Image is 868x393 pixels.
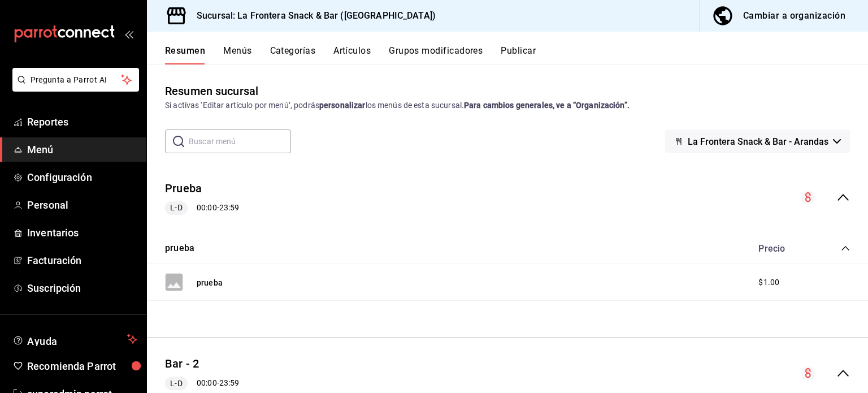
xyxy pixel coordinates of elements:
[166,202,186,214] span: L-D
[189,130,291,153] input: Buscar menú
[165,100,850,111] div: Si activas ‘Editar artículo por menú’, podrás los menús de esta sucursal.
[27,114,137,129] span: Reportes
[270,45,316,64] button: Categorías
[12,68,139,92] button: Pregunta a Parrot AI
[165,201,239,215] div: 00:00 - 23:59
[841,244,850,253] button: collapse-category-row
[27,332,123,346] span: Ayuda
[27,253,137,268] span: Facturación
[665,129,850,153] button: La Frontera Snack & Bar - Arandas
[8,82,139,94] a: Pregunta a Parrot AI
[501,45,536,64] button: Publicar
[333,45,371,64] button: Artículos
[165,377,239,390] div: 00:00 - 23:59
[165,180,202,197] button: Prueba
[743,8,845,24] div: Cambiar a organización
[27,359,137,374] span: Recomienda Parrot
[188,9,436,23] h3: Sucursal: La Frontera Snack & Bar ([GEOGRAPHIC_DATA])
[747,243,819,254] div: Precio
[197,277,223,288] button: prueba
[688,136,828,147] span: La Frontera Snack & Bar - Arandas
[31,74,121,86] span: Pregunta a Parrot AI
[27,280,137,296] span: Suscripción
[165,242,194,255] button: prueba
[165,45,868,64] div: navigation tabs
[464,101,630,110] strong: Para cambios generales, ve a “Organización”.
[165,45,205,64] button: Resumen
[165,356,199,372] button: Bar - 2
[166,378,186,390] span: L-D
[27,197,137,213] span: Personal
[124,29,133,38] button: open_drawer_menu
[27,170,137,185] span: Configuración
[147,171,868,224] div: collapse-menu-row
[758,277,779,288] span: $1.00
[223,45,251,64] button: Menús
[27,142,137,157] span: Menú
[27,225,137,240] span: Inventarios
[319,101,366,110] strong: personalizar
[389,45,483,64] button: Grupos modificadores
[165,83,258,100] div: Resumen sucursal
